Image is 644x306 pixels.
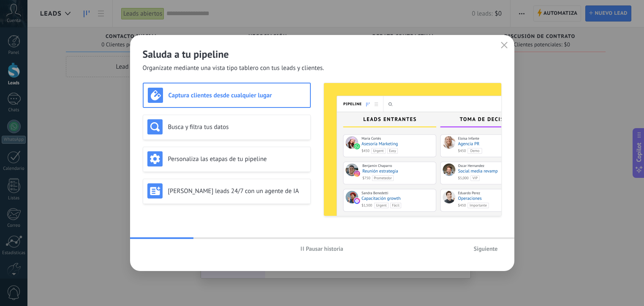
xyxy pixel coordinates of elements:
[470,242,502,255] button: Siguiente
[168,91,306,99] h3: Captura clientes desde cualquier lugar
[297,242,347,255] button: Pausar historia
[143,64,324,72] span: Organízate mediante una vista tipo tablero con tus leads y clientes.
[168,123,306,131] h3: Busca y filtra tus datos
[168,155,306,163] h3: Personaliza las etapas de tu pipeline
[306,246,343,252] span: Pausar historia
[143,48,502,61] h2: Saluda a tu pipeline
[168,187,306,195] h3: [PERSON_NAME] leads 24/7 con un agente de IA
[474,246,498,252] span: Siguiente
